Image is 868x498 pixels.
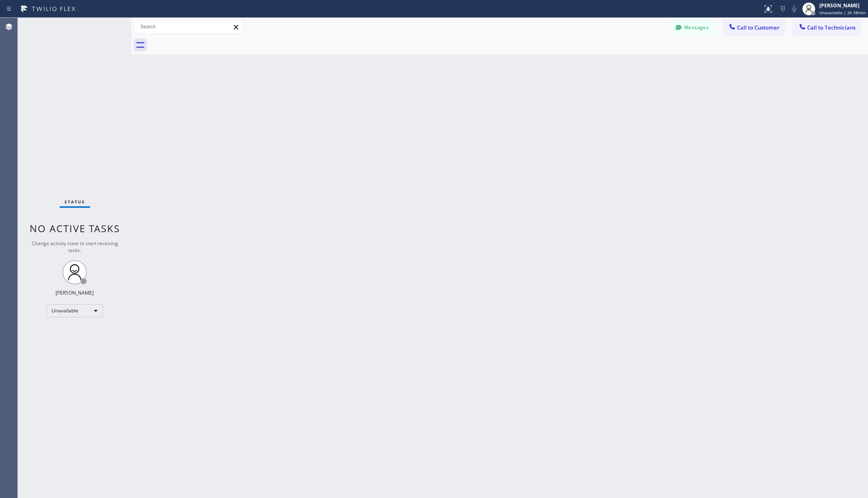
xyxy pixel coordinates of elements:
[46,304,103,317] div: Unavailable
[56,289,94,296] div: [PERSON_NAME]
[64,199,85,205] span: Status
[723,20,785,35] button: Call to Customer
[789,3,800,15] button: Mute
[32,240,118,254] span: Change activity state to start receiving tasks.
[807,24,855,31] span: Call to Technicians
[819,10,866,15] span: Unavailable | 2h 58min
[793,20,860,35] button: Call to Technicians
[737,24,780,31] span: Call to Customer
[670,20,715,35] button: Messages
[819,2,866,9] div: [PERSON_NAME]
[134,20,243,33] input: Search
[30,222,120,235] span: No active tasks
